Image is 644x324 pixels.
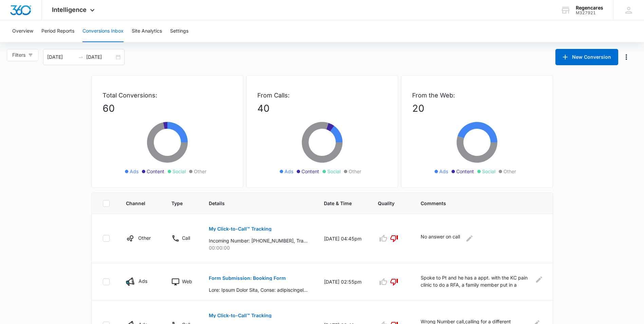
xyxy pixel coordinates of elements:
p: From the Web: [412,91,542,100]
button: Period Reports [41,20,74,42]
p: 20 [412,101,542,115]
button: Conversions Inbox [82,20,124,42]
span: Other [503,168,516,175]
input: Start date [47,53,75,61]
span: Ads [284,168,293,175]
p: No answer on call [421,233,460,244]
p: Form Submission: Booking Form [209,276,286,281]
p: Call [182,234,190,241]
span: Channel [126,200,145,207]
button: Form Submission: Booking Form [209,270,286,286]
button: My Click-to-Call™ Tracking [209,221,272,237]
p: My Click-to-Call™ Tracking [209,227,272,231]
span: to [78,54,84,60]
div: account id [576,11,603,15]
p: Incoming Number: [PHONE_NUMBER], Tracking Number: [PHONE_NUMBER], Ring To: [PHONE_NUMBER], Caller... [209,237,308,244]
button: New Conversion [555,49,618,65]
button: My Click-to-Call™ Tracking [209,307,272,324]
span: Filters [12,51,25,59]
p: 00:00:00 [209,244,308,251]
span: Social [172,168,186,175]
span: Content [147,168,164,175]
span: Content [456,168,474,175]
button: Manage Numbers [621,52,632,62]
span: Social [327,168,341,175]
p: Other [138,234,151,241]
p: 60 [103,101,232,115]
span: Details [209,200,298,207]
div: account name [576,5,603,11]
span: Comments [421,200,532,207]
button: Site Analytics [132,20,162,42]
span: Date & Time [324,200,352,207]
td: [DATE] 04:45pm [316,214,370,263]
button: Edit Comments [464,233,475,244]
p: My Click-to-Call™ Tracking [209,313,272,318]
span: Intelligence [52,6,87,13]
p: Web [182,278,192,285]
p: Ads [139,277,147,285]
button: Filters [7,49,38,61]
span: Quality [378,200,394,207]
span: Other [194,168,206,175]
td: [DATE] 02:55pm [316,263,370,301]
p: Spoke to Pt and he has a appt. with the KC pain clinic to do a RFA, a family member put in a book... [421,274,532,289]
p: 40 [257,101,387,115]
span: Content [301,168,319,175]
span: Type [171,200,183,207]
p: Total Conversions: [103,91,232,100]
span: Social [482,168,495,175]
button: Edit Comments [536,274,542,285]
button: Overview [12,20,33,42]
span: Other [349,168,361,175]
p: From Calls: [257,91,387,100]
input: End date [86,53,114,61]
span: swap-right [78,54,84,60]
span: Ads [130,168,139,175]
p: Lore: Ipsum Dolor Sita, Conse: adipiscingeli@seddoeius.tem, Incid: 1994533292, Utla etdo ma ali e... [209,286,308,293]
span: Ads [439,168,448,175]
button: Settings [170,20,188,42]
